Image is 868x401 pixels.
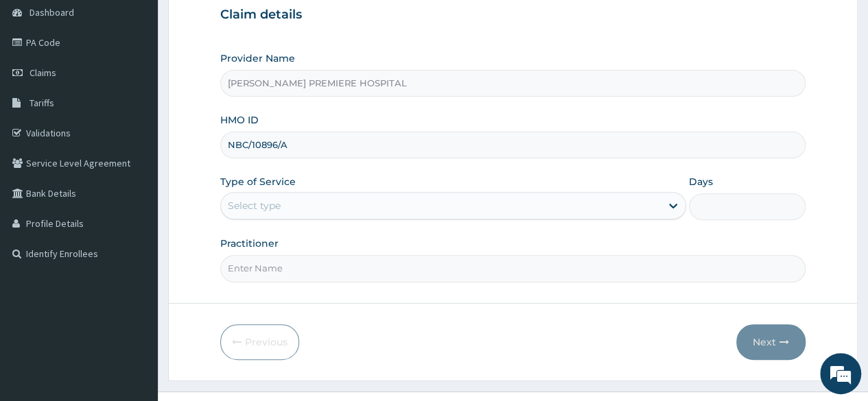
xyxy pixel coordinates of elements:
[80,116,189,254] span: We're online!
[689,175,713,189] label: Days
[225,7,258,40] div: Minimize live chat window
[30,66,56,79] span: Claims
[220,113,259,127] label: HMO ID
[220,132,806,158] input: Enter HMO ID
[71,77,231,95] div: Chat with us now
[220,255,806,282] input: Enter Name
[228,199,281,212] div: Select type
[220,236,279,250] label: Practitioner
[7,260,261,308] textarea: Type your message and hit 'Enter'
[220,175,296,189] label: Type of Service
[220,8,806,23] h3: Claim details
[736,324,806,360] button: Next
[220,51,295,65] label: Provider Name
[25,69,56,103] img: d_794563401_company_1708531726252_794563401
[30,97,54,109] span: Tariffs
[220,324,299,360] button: Previous
[30,6,74,19] span: Dashboard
